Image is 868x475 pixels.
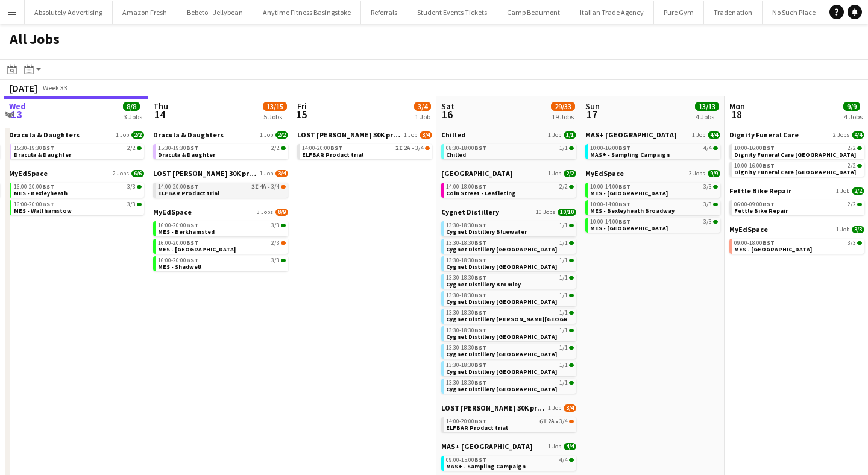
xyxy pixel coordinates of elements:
span: 1/1 [564,131,576,139]
div: MyEdSpace3 Jobs9/910:00-14:00BST3/3MES - [GEOGRAPHIC_DATA]10:00-14:00BST3/3MES - Bexleyheath Broa... [585,169,720,235]
span: 2I [395,145,403,151]
div: Dracula & Daughters1 Job2/215:30-19:30BST2/2Dracula & Daughter [153,130,288,169]
a: 13:30-18:30BST1/1Cygnet Distillery [GEOGRAPHIC_DATA] [446,326,574,340]
span: MyEdSpace [153,207,192,216]
span: BST [186,221,198,229]
span: Sun [585,101,600,112]
span: 1 Job [836,226,849,233]
span: Cygnet Distillery Bromley [446,280,521,288]
div: Fettle Bike Repair1 Job2/206:00-09:00BST2/2Fettle Bike Repair [729,186,864,225]
span: 8/9 [275,209,288,216]
a: Dracula & Daughters1 Job2/2 [9,130,144,139]
span: LOST MARY 30K product trial [297,130,401,139]
span: BST [474,291,486,299]
div: 5 Jobs [263,112,286,121]
span: 2 Jobs [113,170,129,177]
span: Cygnet Distillery Brighton [446,245,557,253]
span: 6I [539,418,547,424]
a: Dignity Funeral Care2 Jobs4/4 [729,130,864,139]
span: BST [474,221,486,229]
span: 10:00-14:00 [590,184,631,190]
span: 10/10 [558,209,576,216]
div: 4 Jobs [696,112,719,121]
a: MyEdSpace3 Jobs8/9 [153,207,288,216]
span: Mon [729,101,745,112]
span: 3/4 [564,404,576,412]
span: 13:30-18:30 [446,380,486,386]
a: 13:30-18:30BST1/1Cygnet Distillery [PERSON_NAME][GEOGRAPHIC_DATA] [446,309,574,322]
span: 2/2 [559,184,568,190]
div: MAS+ [GEOGRAPHIC_DATA]1 Job4/410:00-16:00BST4/4MAS+ - Sampling Campaign [585,130,720,169]
span: 3/4 [271,184,280,190]
span: 3/3 [137,203,142,206]
a: 14:00-18:00BST2/2Coin Street - Leafleting [446,183,574,197]
a: 16:00-20:00BST3/3MES - Walthamstow [14,200,142,214]
span: 15 [295,107,307,121]
span: 18 [728,107,745,121]
span: MES - Shadwell [158,263,201,271]
span: Dignity Funeral Care [729,130,799,139]
span: 2/2 [569,185,574,189]
span: BST [474,239,486,247]
span: BST [474,144,486,152]
a: 08:30-18:00BST1/1Chilled [446,144,574,158]
span: 2/2 [857,203,862,206]
span: 1 Job [548,443,561,450]
span: 13:30-18:30 [446,310,486,316]
span: BST [618,200,631,208]
span: 2/2 [564,170,576,177]
span: BST [474,344,486,351]
span: Cygnet Distillery Norwich [446,385,557,393]
span: Cygnet Distillery London [446,333,557,341]
span: 17 [583,107,600,121]
span: 1/1 [559,240,568,246]
div: [GEOGRAPHIC_DATA]1 Job2/214:00-18:00BST2/2Coin Street - Leafleting [441,169,576,207]
span: BST [474,417,486,425]
span: ELFBAR Product trial [446,424,508,432]
a: Fettle Bike Repair1 Job2/2 [729,186,864,195]
span: 4A [260,184,266,190]
span: 3/4 [425,146,430,150]
span: 14:00-18:00 [446,184,486,190]
span: 2/2 [848,145,856,151]
a: MyEdSpace3 Jobs9/9 [585,169,720,178]
span: BST [186,183,198,190]
span: MES - Walthamstow [14,207,72,215]
span: MES - Bexleyheath Broadway [590,207,675,215]
span: 9/9 [843,102,860,111]
span: 1/1 [559,310,568,316]
span: BST [474,379,486,386]
span: Coin Street - Leafleting [446,189,516,197]
a: 10:00-14:00BST3/3MES - [GEOGRAPHIC_DATA] [590,183,718,197]
span: MyEdSpace [9,169,48,178]
span: 13:30-18:30 [446,257,486,263]
span: 1/1 [559,327,568,333]
span: Chilled [446,151,466,159]
span: 2/2 [852,187,864,195]
span: BST [474,326,486,334]
span: 14 [151,107,168,121]
span: 13 [7,107,26,121]
span: 1/1 [559,222,568,228]
span: 1/1 [559,257,568,263]
span: BST [42,183,54,190]
span: 3 Jobs [257,209,273,216]
span: Cygnet Distillery [441,207,499,216]
button: Pure Gym [654,1,704,24]
span: 3/4 [275,170,288,177]
span: 1/1 [559,362,568,368]
span: Dracula & Daughter [158,151,215,159]
a: Chilled1 Job1/1 [441,130,576,139]
span: 1/1 [559,345,568,351]
span: 3/3 [848,240,856,246]
span: BST [186,239,198,247]
span: 1 Job [692,131,705,139]
a: LOST [PERSON_NAME] 30K product trial1 Job3/4 [297,130,432,139]
a: 10:00-16:00BST2/2Dignity Funeral Care [GEOGRAPHIC_DATA] [734,144,862,158]
span: 1/1 [559,145,568,151]
div: Dracula & Daughters1 Job2/215:30-19:30BST2/2Dracula & Daughter [9,130,144,169]
a: MyEdSpace2 Jobs6/6 [9,169,144,178]
span: 2/2 [127,145,136,151]
a: 10:00-16:00BST2/2Dignity Funeral Care [GEOGRAPHIC_DATA] [734,162,862,175]
span: Wed [9,101,26,112]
